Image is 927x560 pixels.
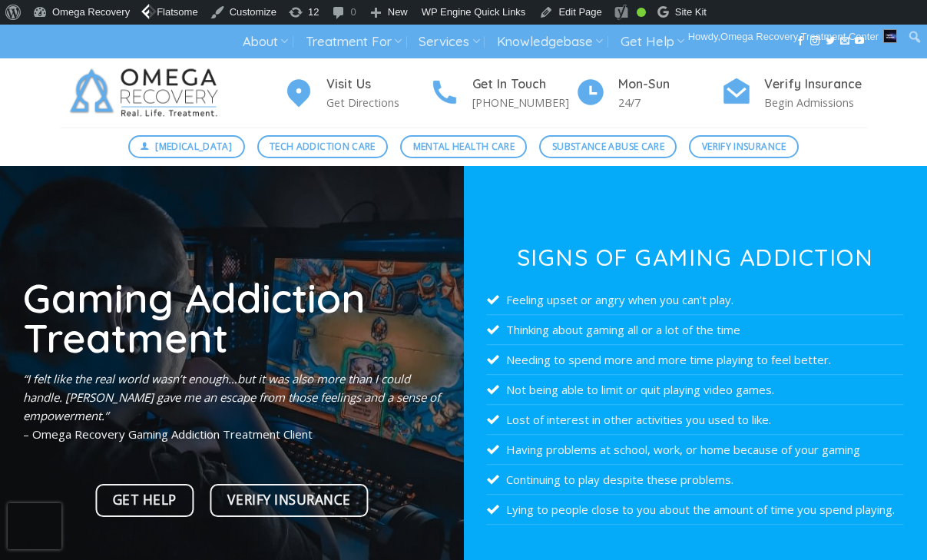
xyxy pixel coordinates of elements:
[400,135,527,158] a: Mental Health Care
[257,135,389,158] a: Tech Addiction Care
[618,75,721,94] h4: Mon-Sun
[618,94,721,111] p: 24/7
[413,139,515,154] span: Mental Health Care
[487,345,904,375] li: Needing to spend more and more time playing to feel better.
[419,28,479,56] a: Services
[472,94,575,111] p: [PHONE_NUMBER]
[155,139,232,154] span: [MEDICAL_DATA]
[539,135,677,158] a: Substance Abuse Care
[637,8,646,17] div: Good
[675,6,707,18] span: Site Kit
[487,465,904,495] li: Continuing to play despite these problems.
[487,495,904,525] li: Lying to people close to you about the amount of time you spend playing.
[306,28,402,56] a: Treatment For
[283,75,429,112] a: Visit Us Get Directions
[326,75,429,94] h4: Visit Us
[683,25,903,49] a: Howdy,
[721,75,867,112] a: Verify Insurance Begin Admissions
[95,484,194,517] a: Get Help
[621,28,684,56] a: Get Help
[128,135,245,158] a: [MEDICAL_DATA]
[210,484,369,517] a: Verify Insurance
[764,94,867,111] p: Begin Admissions
[702,139,786,154] span: Verify Insurance
[472,75,575,94] h4: Get In Touch
[23,369,440,443] p: – Omega Recovery Gaming Addiction Treatment Client
[487,315,904,345] li: Thinking about gaming all or a lot of the time
[243,28,288,56] a: About
[552,139,664,154] span: Substance Abuse Care
[764,75,867,94] h4: Verify Insurance
[487,405,904,435] li: Lost of interest in other activities you used to like.
[487,285,904,315] li: Feeling upset or angry when you can’t play.
[497,28,603,56] a: Knowledgebase
[270,139,376,154] span: Tech Addiction Care
[487,246,904,269] h3: Signs of Gaming Addiction
[61,58,233,128] img: Omega Recovery
[689,135,799,158] a: Verify Insurance
[23,371,440,423] em: “I felt like the real world wasn’t enough…but it was also more than I could handle. [PERSON_NAME]...
[8,503,61,549] iframe: reCAPTCHA
[487,375,904,405] li: Not being able to limit or quit playing video games.
[487,435,904,465] li: Having problems at school, work, or home because of your gaming
[326,94,429,111] p: Get Directions
[227,489,350,511] span: Verify Insurance
[113,489,177,511] span: Get Help
[429,75,575,112] a: Get In Touch [PHONE_NUMBER]
[23,277,440,358] h1: Gaming Addiction Treatment
[720,31,879,42] span: Omega Recovery Treatment Center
